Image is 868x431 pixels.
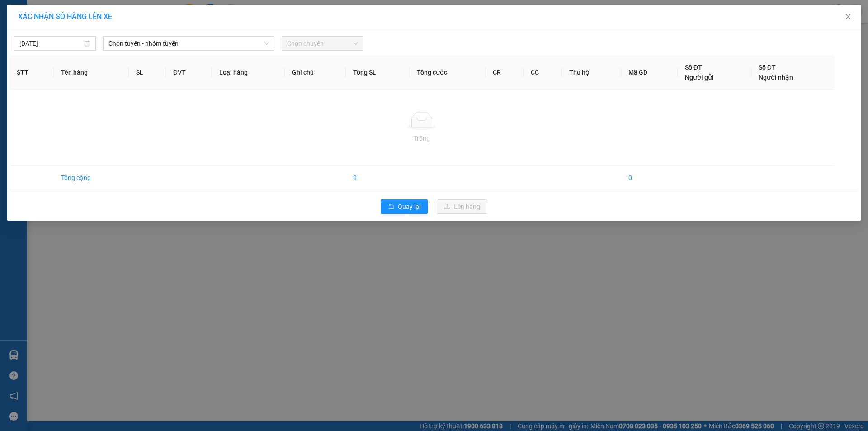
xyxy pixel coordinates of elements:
th: Loại hàng [212,55,285,90]
td: 0 [621,166,678,190]
span: Số ĐT [759,64,776,71]
li: Hotline: 02839552959 [85,33,378,45]
span: Quay lại [398,202,420,212]
span: XÁC NHẬN SỐ HÀNG LÊN XE [18,12,112,21]
th: ĐVT [166,55,212,90]
th: Tổng cước [410,55,486,90]
th: CC [524,55,562,90]
th: Tên hàng [54,55,129,90]
li: 26 Phó Cơ Điều, Phường 12 [85,22,378,33]
b: GỬI : VP Đầm Dơi [11,66,109,81]
span: rollback [388,204,394,211]
button: rollbackQuay lại [381,199,428,214]
input: 13/10/2025 [19,38,82,48]
button: uploadLên hàng [437,199,487,214]
th: SL [129,55,165,90]
span: Chọn chuyến [287,37,358,50]
div: Trống [17,133,827,143]
td: Tổng cộng [54,166,129,190]
th: Thu hộ [562,55,621,90]
th: Ghi chú [285,55,346,90]
th: CR [486,55,524,90]
span: Người nhận [759,74,793,81]
td: 0 [346,166,410,190]
th: Tổng SL [346,55,410,90]
span: Chọn tuyến - nhóm tuyến [108,37,269,50]
span: Số ĐT [685,64,702,71]
span: down [264,41,269,46]
th: STT [9,55,54,90]
span: close [844,13,852,20]
span: Người gửi [685,74,714,81]
img: logo.jpg [11,11,57,57]
th: Mã GD [621,55,678,90]
button: Close [835,5,861,30]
